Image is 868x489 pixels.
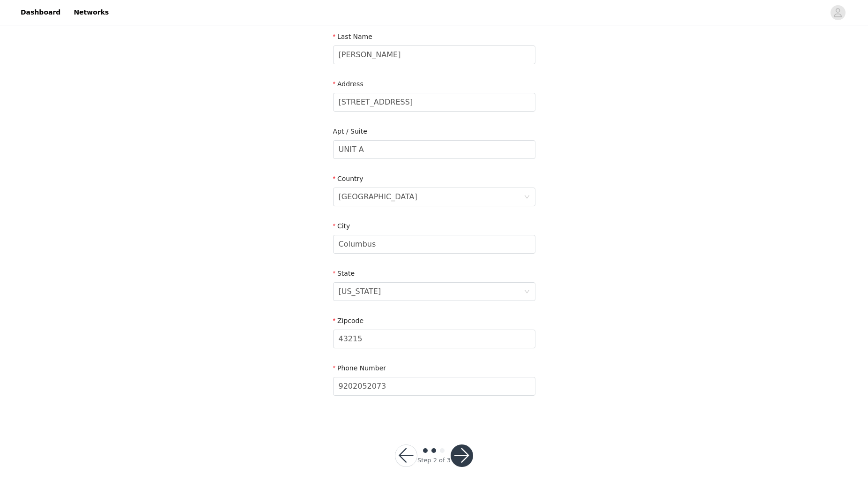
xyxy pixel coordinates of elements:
div: Ohio [339,283,381,301]
a: Networks [68,2,114,23]
label: Country [333,175,364,182]
i: icon: down [524,194,530,201]
i: icon: down [524,289,530,295]
label: State [333,270,355,277]
label: Apt / Suite [333,128,367,135]
label: Address [333,80,364,88]
div: avatar [833,5,842,20]
a: Dashboard [15,2,66,23]
label: City [333,222,350,230]
label: Zipcode [333,317,364,324]
div: Step 2 of 3 [417,456,451,465]
label: Phone Number [333,364,386,372]
div: United States [339,188,417,206]
label: Last Name [333,33,372,40]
